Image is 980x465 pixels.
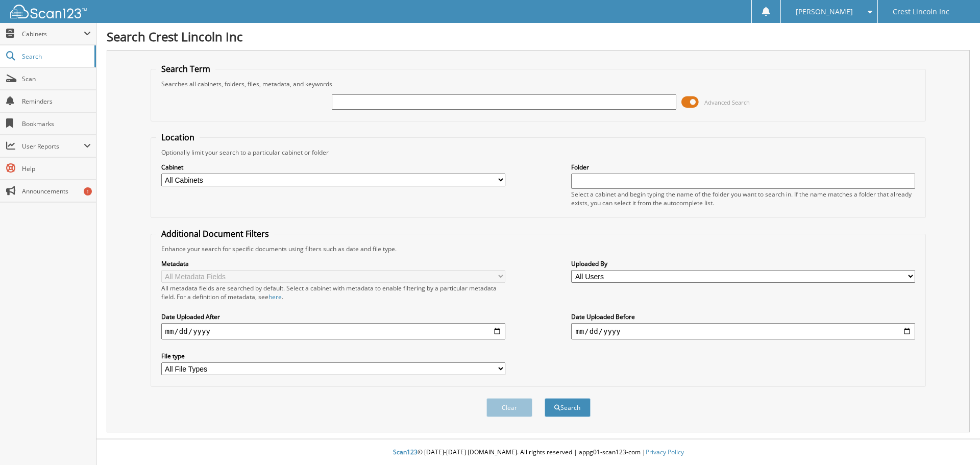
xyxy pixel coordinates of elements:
div: © [DATE]-[DATE] [DOMAIN_NAME]. All rights reserved | appg01-scan123-com | [96,440,980,465]
div: All metadata fields are searched by default. Select a cabinet with metadata to enable filtering b... [161,284,505,301]
label: Folder [571,163,915,172]
span: Scan123 [393,448,418,456]
div: Searches all cabinets, folders, files, metadata, and keywords [156,80,921,88]
div: Optionally limit your search to a particular cabinet or folder [156,148,921,157]
input: end [571,323,915,339]
span: Crest Lincoln Inc [893,9,949,15]
div: Enhance your search for specific documents using filters such as date and file type. [156,244,921,253]
span: Cabinets [22,30,84,38]
span: User Reports [22,142,84,151]
img: scan123-logo-white.svg [10,5,87,18]
input: start [161,323,505,339]
span: Advanced Search [704,99,750,106]
span: Scan [22,75,91,83]
span: [PERSON_NAME] [796,9,853,15]
span: Bookmarks [22,119,91,128]
h1: Search Crest Lincoln Inc [107,28,970,45]
label: Date Uploaded After [161,312,505,321]
label: Cabinet [161,163,505,172]
legend: Search Term [156,63,215,75]
button: Clear [486,398,532,417]
span: Search [22,52,89,61]
span: Reminders [22,97,91,106]
label: Date Uploaded Before [571,312,915,321]
a: here [268,292,282,301]
span: Announcements [22,187,91,195]
a: Privacy Policy [646,448,684,456]
label: Uploaded By [571,259,915,268]
div: 1 [84,187,92,195]
legend: Location [156,132,200,143]
legend: Additional Document Filters [156,228,274,239]
label: Metadata [161,259,505,268]
button: Search [545,398,591,417]
div: Select a cabinet and begin typing the name of the folder you want to search in. If the name match... [571,190,915,207]
span: Help [22,164,91,173]
label: File type [161,352,505,360]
